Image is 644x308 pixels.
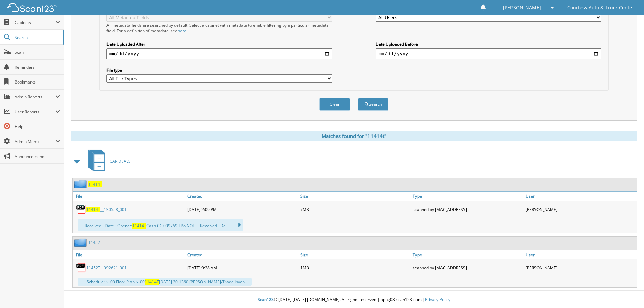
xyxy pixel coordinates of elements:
[15,49,60,55] span: Scan
[88,240,102,245] a: 11452T
[15,109,55,115] span: User Reports
[15,94,55,100] span: Admin Reports
[78,278,252,286] div: ..... Schedule: $ .00 Floor Plan $ .00 [DATE] 20 1360 [PERSON_NAME]/Trade Inven ...
[106,22,332,34] div: All metadata fields are searched by default. Select a cabinet with metadata to enable filtering b...
[186,203,299,216] div: [DATE] 2:09 PM
[319,98,350,111] button: Clear
[74,238,88,247] img: folder2.png
[567,6,634,10] span: Courtesy Auto & Truck Center
[411,250,524,259] a: Type
[106,48,332,59] input: start
[524,261,637,275] div: [PERSON_NAME]
[71,131,637,141] div: Matches found for "11414t"
[411,261,524,275] div: scanned by [MAC_ADDRESS]
[299,250,411,259] a: Size
[86,265,127,271] a: 11452T__092621_001
[132,223,146,229] span: 11414T
[503,6,541,10] span: [PERSON_NAME]
[15,20,55,25] span: Cabinets
[610,276,644,308] iframe: Chat Widget
[84,148,131,174] a: CAR DEALS
[73,250,186,259] a: File
[186,261,299,275] div: [DATE] 9:28 AM
[78,219,243,231] div: ... Received - Date - Opened Cash CC 009769 FBo NOT ... Received - Dal...
[15,153,60,159] span: Announcements
[358,98,388,111] button: Search
[86,207,100,212] span: 11414T
[524,192,637,201] a: User
[258,297,274,302] span: Scan123
[145,279,159,285] span: 11414T
[177,28,186,34] a: here
[186,192,299,201] a: Created
[74,180,88,188] img: folder2.png
[524,250,637,259] a: User
[411,203,524,216] div: scanned by [MAC_ADDRESS]
[106,67,332,73] label: File type
[64,291,644,308] div: © [DATE]-[DATE] [DOMAIN_NAME]. All rights reserved | appg03-scan123-com |
[76,204,86,214] img: PDF.png
[376,41,601,47] label: Date Uploaded Before
[425,297,450,302] a: Privacy Policy
[15,34,59,40] span: Search
[73,192,186,201] a: File
[110,158,131,164] span: CAR DEALS
[15,79,60,85] span: Bookmarks
[15,64,60,70] span: Reminders
[299,261,411,275] div: 1MB
[411,192,524,201] a: Type
[15,124,60,129] span: Help
[88,181,102,187] a: 11414T
[186,250,299,259] a: Created
[299,203,411,216] div: 7MB
[86,207,127,212] a: 11414T__130558_001
[106,41,332,47] label: Date Uploaded After
[76,263,86,273] img: PDF.png
[376,48,601,59] input: end
[299,192,411,201] a: Size
[524,203,637,216] div: [PERSON_NAME]
[15,139,55,144] span: Admin Menu
[7,3,57,12] img: scan123-logo-white.svg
